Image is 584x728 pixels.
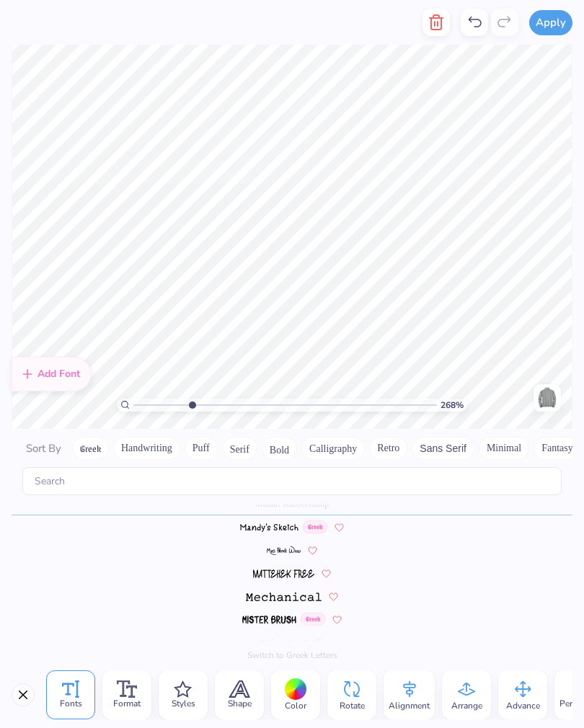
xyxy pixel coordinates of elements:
[301,437,365,460] button: Calligraphy
[262,437,297,460] button: Bold
[340,700,365,711] span: Rotate
[246,592,321,601] img: Mechanical
[255,497,329,510] span: Mailart Rubberstamp
[285,700,306,711] span: Color
[60,698,82,709] span: Fonts
[441,399,464,412] span: 268 %
[267,546,300,555] img: Mas Pendi Wow
[529,10,572,35] button: Apply
[369,437,407,460] button: Retro
[301,613,325,626] span: Greek
[242,616,296,624] img: Mister Brush
[113,698,141,709] span: Format
[72,437,109,460] button: Greek
[303,520,327,533] span: Greek
[222,437,257,460] button: Serif
[240,523,298,532] img: Mandy's Sketch
[113,437,180,460] button: Handwriting
[506,700,540,711] span: Advance
[12,683,35,706] button: Close
[253,569,315,578] img: MATTEHEK FREE
[451,700,482,711] span: Arrange
[172,698,195,709] span: Styles
[228,698,252,709] span: Shape
[534,437,581,460] button: Fantasy
[12,357,92,391] div: Add Font
[26,441,61,456] span: Sort By
[260,639,308,647] img: Mistress Script
[247,649,337,661] button: Switch to Greek Letters
[536,386,559,409] img: Back
[479,437,529,460] button: Minimal
[389,700,430,711] span: Alignment
[412,437,474,460] button: Sans Serif
[22,467,562,495] input: Search
[185,437,218,460] button: Puff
